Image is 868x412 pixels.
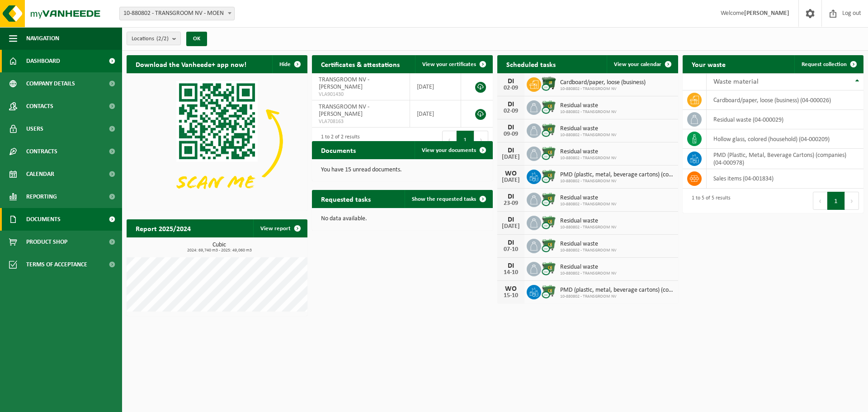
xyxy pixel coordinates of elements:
a: View your documents [415,141,492,159]
a: Request collection [794,55,863,73]
font: 10-880802 - TRANSGROOM NV [560,179,617,184]
font: Residual waste [560,148,598,155]
font: Residual waste [560,125,598,132]
font: Show the requested tasks [412,196,476,202]
font: Residual waste [560,264,598,270]
font: hollow glass, colored (household) (04-000209) [713,136,830,142]
img: WB-0660-CU [541,168,557,184]
font: DI [508,78,514,85]
font: Requested tasks [321,196,371,204]
button: Locations(2/2) [127,32,181,45]
button: Previous [442,131,457,149]
font: DI [508,147,514,154]
font: You have 15 unread documents. [321,166,402,173]
font: [DATE] [502,223,520,230]
button: Hide [272,55,307,73]
font: DI [508,239,514,246]
a: Show the requested tasks [405,190,492,208]
font: [DATE] [417,84,434,90]
font: OK [193,36,200,42]
font: DI [508,193,514,200]
font: Documents [321,147,356,155]
span: 10-880802 - TRANSGROOM NV - MOEN [119,7,235,20]
font: [DATE] [502,154,520,161]
font: Locations [132,36,154,42]
font: 07-10 [504,246,518,253]
font: 23-09 [504,200,518,207]
font: residual waste (04-000029) [713,116,783,123]
font: 09-09 [504,131,518,137]
button: Next [474,131,488,149]
font: [DATE] [502,177,520,184]
font: 14-10 [504,269,518,276]
font: [PERSON_NAME] [744,10,789,17]
font: Reporting [26,194,57,200]
font: 10-880802 - TRANSGROOM NV [560,248,617,253]
font: 10-880802 - TRANSGROOM NV [560,133,617,137]
font: DI [508,124,514,131]
font: Your waste [692,62,726,69]
font: VLA708163 [319,119,344,124]
img: WB-0660-CU [541,99,557,114]
font: VLA901430 [319,92,344,97]
font: Navigation [26,35,59,42]
button: 1 [457,131,474,149]
font: View report [260,226,291,232]
font: 1 to 2 of 2 results [321,134,360,140]
font: 10-880802 - TRANSGROOM NV [560,86,617,91]
font: Waste material [713,78,759,85]
font: (2/2) [156,36,169,42]
font: Contacts [26,103,53,110]
font: Residual waste [560,218,598,224]
font: 1 [834,198,838,205]
font: PMD (plastic, metal, beverage cartons) (companies) [560,171,692,178]
img: WB-0660-CU [541,214,557,230]
font: DI [508,101,514,108]
font: Residual waste [560,194,598,201]
button: 1 [827,192,845,210]
font: 10-880802 - TRANSGROOM NV [560,271,617,276]
button: Previous [813,192,827,210]
font: Report 2025/2024 [136,226,191,233]
font: Hide [279,62,291,67]
font: Dashboard [26,58,60,65]
font: Company details [26,81,75,87]
span: 10-880802 - TRANSGROOM NV - MOEN [120,7,234,20]
img: WB-0660-CU [541,260,557,276]
font: View your certificates [422,62,476,67]
font: WO [505,285,517,293]
font: View your documents [422,147,476,153]
font: Product Shop [26,239,67,246]
font: Residual waste [560,241,598,247]
font: Scheduled tasks [506,62,556,69]
img: WB-0660-CU [541,191,557,207]
font: 10-880802 - TRANSGROOM NV [560,202,617,207]
font: 10-880802 - TRANSGROOM NV [560,294,617,299]
font: 02-09 [504,108,518,114]
font: 02-09 [504,85,518,91]
font: 10-880802 - TRANSGROOM NV [560,156,617,161]
font: cardboard/paper, loose (business) (04-000026) [713,97,831,104]
font: Cardboard/paper, loose (business) [560,79,646,86]
font: TRANSGROOM NV - [PERSON_NAME] [319,76,369,90]
img: WB-0660-CU [541,284,557,299]
font: TRANSGROOM NV - [PERSON_NAME] [319,104,369,118]
font: Contracts [26,148,57,155]
font: Welcome [721,10,744,17]
font: 10-880802 - TRANSGROOM NV [560,109,617,114]
font: Calendar [26,171,54,178]
button: Next [845,192,859,210]
a: View your certificates [415,55,492,73]
a: View your calendar [607,55,677,73]
font: Users [26,126,43,133]
font: View your calendar [614,62,661,67]
font: Log out [842,10,861,17]
font: 2024: 69,740 m3 - 2025: 49,060 m3 [187,248,252,253]
font: Download the Vanheede+ app now! [136,62,246,69]
img: WB-1100-CU [541,76,557,91]
font: PMD (Plastic, Metal, Beverage Cartons) (companies) (04-000978) [713,152,846,166]
img: WB-0660-CU [541,145,557,161]
img: Download the VHEPlus App [127,73,307,209]
font: Request collection [802,62,847,67]
font: [DATE] [417,111,434,118]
